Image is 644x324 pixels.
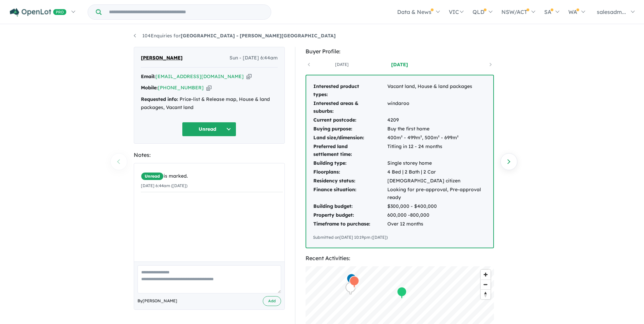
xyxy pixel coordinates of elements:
td: Land size/dimension: [313,133,387,142]
td: Interested areas & suburbs: [313,99,387,116]
td: Looking for pre-approval, Pre-approval ready [387,185,486,202]
button: Unread [182,122,236,137]
td: Over 12 months [387,220,486,229]
strong: [GEOGRAPHIC_DATA] - [PERSON_NAME][GEOGRAPHIC_DATA] [181,33,336,39]
td: Residency status: [313,177,387,185]
div: Recent Activities: [306,254,494,263]
img: Openlot PRO Logo White [10,8,67,17]
div: Map marker [349,275,359,288]
td: Buy the first home [387,125,486,133]
td: 400m² - 499m², 500m² - 699m² [387,133,486,142]
span: Reset bearing to north [481,290,491,299]
td: windaroo [387,99,486,116]
td: [DEMOGRAPHIC_DATA] citizen [387,177,486,185]
td: Titling in 12 - 24 months [387,142,486,159]
div: Buyer Profile: [306,47,494,56]
div: Map marker [397,286,407,299]
button: Add [263,296,281,306]
a: [PHONE_NUMBER] [158,85,204,91]
strong: Requested info: [141,96,178,102]
td: Building type: [313,159,387,168]
small: [DATE] 6:44am ([DATE]) [141,183,187,188]
a: [DATE] [313,61,371,68]
input: Try estate name, suburb, builder or developer [103,5,270,19]
td: Finance situation: [313,185,387,202]
a: [EMAIL_ADDRESS][DOMAIN_NAME] [155,73,244,79]
td: 4209 [387,116,486,125]
div: Notes: [134,150,285,160]
td: $300,000 - $400,000 [387,202,486,211]
strong: Email: [141,73,155,79]
td: 4 Bed | 2 Bath | 2 Car [387,168,486,177]
td: Interested product types: [313,82,387,99]
a: 104Enquiries for[GEOGRAPHIC_DATA] - [PERSON_NAME][GEOGRAPHIC_DATA] [134,33,336,39]
td: Building budget: [313,202,387,211]
span: By [PERSON_NAME] [137,298,177,304]
nav: breadcrumb [134,32,511,40]
td: Vacant land, House & land packages [387,82,486,99]
strong: Mobile: [141,85,158,91]
span: Unread [141,172,164,180]
td: Single storey home [387,159,486,168]
a: [DATE] [371,61,428,68]
td: Buying purpose: [313,125,387,133]
span: Zoom out [481,280,491,289]
div: Price-list & Release map, House & land packages, Vacant land [141,95,278,112]
span: [PERSON_NAME] [141,54,183,62]
td: 600,000 -800,000 [387,211,486,220]
span: Sun - [DATE] 6:44am [229,54,278,62]
td: Floorplans: [313,168,387,177]
button: Copy [246,73,252,80]
td: Property budget: [313,211,387,220]
td: Timeframe to purchase: [313,220,387,229]
td: Current postcode: [313,116,387,125]
button: Zoom out [481,280,491,289]
button: Reset bearing to north [481,289,491,299]
td: Preferred land settlement time: [313,142,387,159]
div: Map marker [345,282,355,294]
button: Copy [206,84,211,91]
div: Map marker [346,273,356,286]
span: salesadm... [597,8,626,15]
button: Zoom in [481,270,491,280]
div: is marked. [141,172,283,180]
div: Submitted on [DATE] 10:19pm ([DATE]) [313,234,486,241]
